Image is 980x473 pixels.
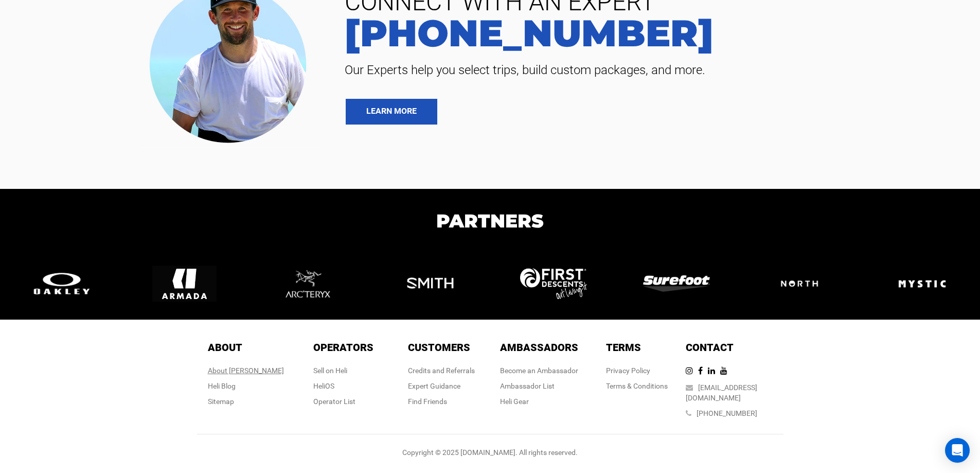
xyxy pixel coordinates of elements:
[408,382,460,390] a: Expert Guidance
[500,397,529,406] a: Heli Gear
[208,382,236,390] a: Heli Blog
[606,366,650,375] a: Privacy Policy
[500,366,578,375] a: Become an Ambassador
[313,382,334,390] a: HeliOS
[890,252,954,316] img: logo
[606,382,668,390] a: Terms & Conditions
[152,252,217,316] img: logo
[313,341,373,354] span: Operators
[208,365,284,376] div: About [PERSON_NAME]
[337,14,965,51] a: [PHONE_NUMBER]
[500,381,578,391] div: Ambassador List
[686,383,757,402] a: [EMAIL_ADDRESS][DOMAIN_NAME]
[945,438,970,463] div: Open Intercom Messenger
[686,341,734,354] span: Contact
[408,396,475,407] div: Find Friends
[697,409,757,417] a: [PHONE_NUMBER]
[28,270,95,296] img: logo
[606,341,641,354] span: Terms
[346,99,437,125] a: LEARN MORE
[520,268,587,299] img: logo
[500,341,578,354] span: Ambassadors
[313,365,373,376] div: Sell on Heli
[337,62,965,78] span: Our Experts help you select trips, build custom packages, and more.
[766,266,833,301] img: logo
[313,396,373,407] div: Operator List
[275,252,340,316] img: logo
[398,252,462,316] img: logo
[408,341,470,354] span: Customers
[643,275,710,292] img: logo
[208,341,242,354] span: About
[197,447,783,458] div: Copyright © 2025 [DOMAIN_NAME]. All rights reserved.
[208,396,284,407] div: Sitemap
[408,366,475,375] a: Credits and Referrals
